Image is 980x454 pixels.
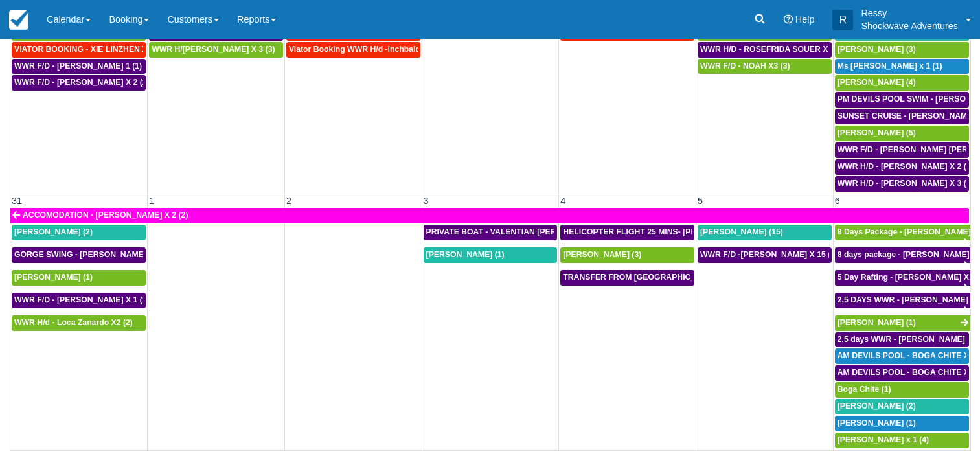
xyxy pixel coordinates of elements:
[12,270,146,286] a: [PERSON_NAME] (1)
[700,62,790,71] span: WWR F/D - NOAH X3 (3)
[861,19,958,32] p: Shockwave Adventures
[12,59,146,74] a: WWR F/D - [PERSON_NAME] 1 (1)
[698,42,832,58] a: WWR H/D - ROSEFRIDA SOUER X 2 (2)
[560,270,694,286] a: TRANSFER FROM [GEOGRAPHIC_DATA] TO VIC FALLS - [PERSON_NAME] X 1 (1)
[838,179,974,188] span: WWR H/D - [PERSON_NAME] X 3 (3)
[10,208,969,223] a: ACCOMODATION - [PERSON_NAME] X 2 (2)
[835,126,969,141] a: [PERSON_NAME] (5)
[698,59,832,74] a: WWR F/D - NOAH X3 (3)
[14,45,164,54] span: VIATOR BOOKING - XIE LINZHEN X4 (4)
[838,418,916,427] span: [PERSON_NAME] (1)
[838,435,929,444] span: [PERSON_NAME] x 1 (4)
[838,318,916,327] span: [PERSON_NAME] (1)
[698,247,832,263] a: WWR F/D -[PERSON_NAME] X 15 (15)
[14,250,172,259] span: GORGE SWING - [PERSON_NAME] X 2 (2)
[563,250,641,259] span: [PERSON_NAME] (3)
[835,348,969,364] a: AM DEVILS POOL - BOGA CHITE X 1 (1)
[14,273,93,282] span: [PERSON_NAME] (1)
[795,14,815,25] span: Help
[835,399,969,414] a: [PERSON_NAME] (2)
[289,45,515,54] span: Viator Booking WWR H/d -Inchbald [PERSON_NAME] X 4 (4)
[426,250,505,259] span: [PERSON_NAME] (1)
[12,315,146,331] a: WWR H/d - Loca Zanardo X2 (2)
[835,42,969,58] a: [PERSON_NAME] (3)
[285,196,293,206] span: 2
[149,42,283,58] a: WWR H/[PERSON_NAME] X 3 (3)
[834,196,841,206] span: 6
[838,162,974,171] span: WWR H/D - [PERSON_NAME] X 2 (2)
[835,332,969,348] a: 2,5 days WWR - [PERSON_NAME] X2 (2)
[835,293,970,308] a: 2,5 DAYS WWR - [PERSON_NAME] X1 (1)
[422,196,430,206] span: 3
[9,10,28,30] img: checkfront-main-nav-mini-logo.png
[560,225,694,240] a: HELICOPTER FLIGHT 25 MINS- [PERSON_NAME] X1 (1)
[12,42,146,58] a: VIATOR BOOKING - XIE LINZHEN X4 (4)
[835,416,969,431] a: [PERSON_NAME] (1)
[696,196,704,206] span: 5
[560,247,694,263] a: [PERSON_NAME] (3)
[838,78,916,87] span: [PERSON_NAME] (4)
[835,315,970,331] a: [PERSON_NAME] (1)
[10,196,23,206] span: 31
[14,62,142,71] span: WWR F/D - [PERSON_NAME] 1 (1)
[14,318,133,327] span: WWR H/d - Loca Zanardo X2 (2)
[835,365,969,381] a: AM DEVILS POOL - BOGA CHITE X 1 (1)
[700,45,847,54] span: WWR H/D - ROSEFRIDA SOUER X 2 (2)
[835,109,969,124] a: SUNSET CRUISE - [PERSON_NAME] X1 (5)
[563,227,773,236] span: HELICOPTER FLIGHT 25 MINS- [PERSON_NAME] X1 (1)
[838,45,916,54] span: [PERSON_NAME] (3)
[700,227,783,236] span: [PERSON_NAME] (15)
[424,225,558,240] a: PRIVATE BOAT - VALENTIAN [PERSON_NAME] X 4 (4)
[832,10,853,30] div: R
[12,247,146,263] a: GORGE SWING - [PERSON_NAME] X 2 (2)
[14,227,93,236] span: [PERSON_NAME] (2)
[835,247,970,263] a: 8 days package - [PERSON_NAME] X1 (1)
[838,128,916,137] span: [PERSON_NAME] (5)
[698,225,832,240] a: [PERSON_NAME] (15)
[835,159,969,175] a: WWR H/D - [PERSON_NAME] X 2 (2)
[835,270,970,286] a: 5 Day Rafting - [PERSON_NAME] X1 (1)
[861,6,958,19] p: Ressy
[23,210,188,220] span: ACCOMODATION - [PERSON_NAME] X 2 (2)
[426,227,630,236] span: PRIVATE BOAT - VALENTIAN [PERSON_NAME] X 4 (4)
[12,75,146,91] a: WWR F/D - [PERSON_NAME] X 2 (2)
[835,176,969,192] a: WWR H/D - [PERSON_NAME] X 3 (3)
[152,45,275,54] span: WWR H/[PERSON_NAME] X 3 (3)
[563,273,874,282] span: TRANSFER FROM [GEOGRAPHIC_DATA] TO VIC FALLS - [PERSON_NAME] X 1 (1)
[838,385,891,394] span: Boga Chite (1)
[784,15,793,24] i: Help
[835,225,970,240] a: 8 Days Package - [PERSON_NAME] (1)
[835,92,969,108] a: PM DEVILS POOL SWIM - [PERSON_NAME] X 2 (2)
[835,142,969,158] a: WWR F/D - [PERSON_NAME] [PERSON_NAME] OHKKA X1 (1)
[835,433,969,448] a: [PERSON_NAME] x 1 (4)
[148,196,155,206] span: 1
[838,402,916,411] span: [PERSON_NAME] (2)
[424,247,558,263] a: [PERSON_NAME] (1)
[835,382,969,398] a: Boga Chite (1)
[12,225,146,240] a: [PERSON_NAME] (2)
[700,250,842,259] span: WWR F/D -[PERSON_NAME] X 15 (15)
[838,62,942,71] span: Ms [PERSON_NAME] x 1 (1)
[286,42,420,58] a: Viator Booking WWR H/d -Inchbald [PERSON_NAME] X 4 (4)
[835,75,969,91] a: [PERSON_NAME] (4)
[559,196,567,206] span: 4
[12,293,146,308] a: WWR F/D - [PERSON_NAME] X 1 (1)
[14,78,150,87] span: WWR F/D - [PERSON_NAME] X 2 (2)
[835,59,969,74] a: Ms [PERSON_NAME] x 1 (1)
[14,295,150,304] span: WWR F/D - [PERSON_NAME] X 1 (1)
